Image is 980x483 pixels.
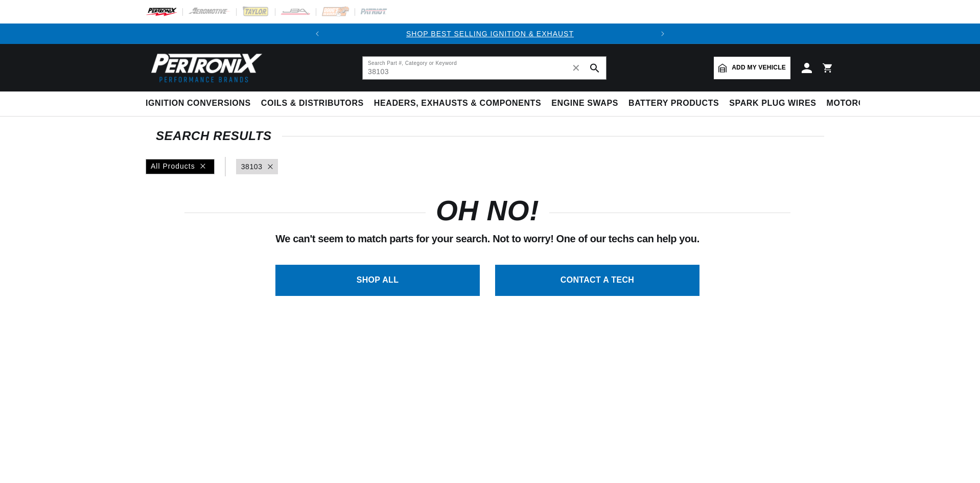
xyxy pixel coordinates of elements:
[146,50,263,85] img: Pertronix
[551,98,618,109] span: Engine Swaps
[146,98,251,109] span: Ignition Conversions
[241,161,263,172] a: 38103
[120,24,860,44] slideshow-component: Translation missing: en.sections.announcements.announcement_bar
[406,30,574,38] a: SHOP BEST SELLING IGNITION & EXHAUST
[732,63,786,73] span: Add my vehicle
[652,24,673,44] button: Translation missing: en.sections.announcements.next_announcement
[628,98,719,109] span: Battery Products
[256,91,369,116] summary: Coils & Distributors
[146,91,256,116] summary: Ignition Conversions
[546,91,623,116] summary: Engine Swaps
[827,98,888,109] span: Motorcycle
[495,265,699,296] a: CONTACT A TECH
[714,57,790,79] a: Add my vehicle
[261,98,364,109] span: Coils & Distributors
[822,91,893,116] summary: Motorcycle
[307,24,328,44] button: Translation missing: en.sections.announcements.previous_announcement
[328,28,652,39] div: Announcement
[369,91,546,116] summary: Headers, Exhausts & Components
[275,265,480,296] a: SHOP ALL
[184,231,790,247] p: We can't seem to match parts for your search. Not to worry! One of our techs can help you.
[156,131,824,141] div: SEARCH RESULTS
[436,199,539,223] h1: OH NO!
[374,98,541,109] span: Headers, Exhausts & Components
[146,159,215,174] div: All Products
[623,91,724,116] summary: Battery Products
[328,28,652,39] div: 1 of 2
[724,91,821,116] summary: Spark Plug Wires
[584,57,606,79] button: search button
[729,98,816,109] span: Spark Plug Wires
[363,57,606,79] input: Search Part #, Category or Keyword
